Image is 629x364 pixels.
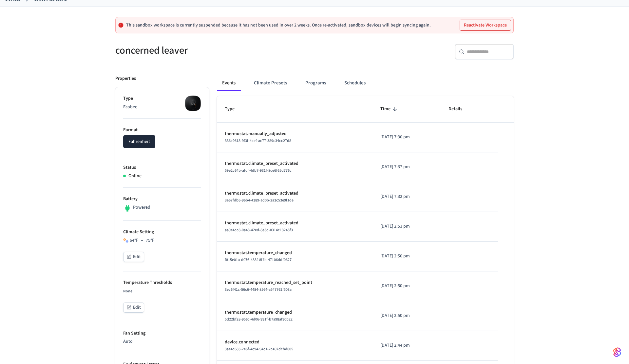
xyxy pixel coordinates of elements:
[225,190,365,197] p: thermostat.climate_preset_activated
[130,237,154,244] div: 64 °F 75 °F
[123,135,155,148] button: Fahrenheit
[339,75,371,91] button: Schedules
[249,75,292,91] button: Climate Presets
[128,173,142,180] p: Online
[225,250,365,256] p: thermostat.temperature_changed
[225,227,293,233] span: aa9e4cc8-0a43-42ed-8e3d-0314c13245f3
[225,168,292,173] span: 59e2c64b-afcf-4db7-931f-8ce6f65d776c
[380,342,433,349] p: [DATE] 2:44 pm
[123,104,201,111] p: Ecobee
[123,279,201,286] p: Temperature Thresholds
[225,279,365,286] p: thermostat.temperature_reached_set_point
[123,229,201,235] p: Climate Setting
[126,23,431,28] p: This sandbox workspace is currently suspended because it has not been used in over 2 weeks. Once ...
[300,75,331,91] button: Programs
[380,312,433,319] p: [DATE] 2:50 pm
[115,75,136,82] p: Properties
[613,347,621,357] img: SeamLogoGradient.69752ec5.svg
[123,288,132,294] span: None
[185,95,201,112] img: ecobee_lite_3
[460,20,511,30] button: Reactivate Workspace
[225,220,365,227] p: thermostat.climate_preset_activated
[225,160,365,167] p: thermostat.climate_preset_activated
[225,104,243,114] span: Type
[380,104,399,114] span: Time
[225,257,292,263] span: f815e01a-d076-483f-8f4b-47106ddf0627
[225,317,293,322] span: 5d22bf28-956c-4d06-991f-b7a98af90b22
[141,237,143,244] span: –
[123,196,201,202] p: Battery
[225,339,365,346] p: device.connected
[225,287,292,292] span: 3ec6f41c-56c6-4484-8564-a547762f503a
[448,104,471,114] span: Details
[123,303,144,313] button: Edit
[225,309,365,316] p: thermostat.temperature_changed
[115,44,311,57] h5: concerned leaver
[217,75,241,91] button: Events
[225,346,293,352] span: 3ae4c683-2e6f-4c94-94c1-2c497dcbd605
[225,130,365,137] p: thermostat.manually_adjusted
[123,127,201,133] p: Format
[133,204,150,211] p: Powered
[225,198,294,203] span: 3e67fdb6-96b4-4389-ad0b-2a3c53e9f1de
[380,134,433,141] p: [DATE] 7:30 pm
[123,95,201,102] p: Type
[123,338,201,345] p: Auto
[123,330,201,337] p: Fan Setting
[380,223,433,230] p: [DATE] 2:53 pm
[380,164,433,170] p: [DATE] 7:37 pm
[225,138,291,144] span: 336c9618-9f3f-4cef-ac77-389c34cc27d8
[380,193,433,200] p: [DATE] 7:32 pm
[380,253,433,260] p: [DATE] 2:50 pm
[123,164,201,171] p: Status
[380,283,433,289] p: [DATE] 2:50 pm
[123,238,128,243] img: Heat Cool
[123,252,144,262] button: Edit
